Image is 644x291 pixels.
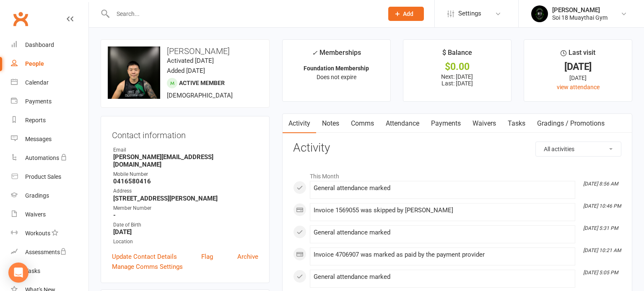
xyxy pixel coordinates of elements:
[25,211,46,218] div: Waivers
[112,252,177,262] a: Update Contact Details
[110,8,377,20] input: Search...
[11,36,88,54] a: Dashboard
[345,114,380,133] a: Comms
[179,80,225,86] span: Active member
[11,186,88,205] a: Gradings
[11,224,88,243] a: Workouts
[403,10,413,17] span: Add
[502,114,531,133] a: Tasks
[11,262,88,281] a: Tasks
[11,243,88,262] a: Assessments
[113,211,258,219] strong: -
[25,117,46,124] div: Reports
[113,170,258,178] div: Mobile Number
[531,114,610,133] a: Gradings / Promotions
[293,167,621,181] li: This Month
[11,130,88,149] a: Messages
[112,262,183,272] a: Manage Comms Settings
[557,84,600,90] a: view attendance
[314,273,571,281] div: General attendance marked
[25,41,54,48] div: Dashboard
[113,238,258,246] div: Location
[113,221,258,229] div: Date of Birth
[531,5,548,22] img: thumb_image1716960047.png
[113,228,258,236] strong: [DATE]
[11,54,88,73] a: People
[25,173,61,180] div: Product Sales
[113,178,258,185] strong: 0416580416
[201,252,213,262] a: Flag
[113,204,258,212] div: Member Number
[25,79,49,86] div: Calendar
[312,49,317,57] i: ✓
[25,60,44,67] div: People
[167,92,233,99] span: [DEMOGRAPHIC_DATA]
[25,136,52,142] div: Messages
[314,229,571,236] div: General attendance marked
[380,114,425,133] a: Attendance
[304,65,369,72] strong: Foundation Membership
[425,114,467,133] a: Payments
[112,127,258,140] h3: Contact information
[113,146,258,154] div: Email
[442,47,472,62] div: $ Balance
[113,153,258,168] strong: [PERSON_NAME][EMAIL_ADDRESS][DOMAIN_NAME]
[583,225,618,231] i: [DATE] 5:31 PM
[25,155,59,161] div: Automations
[552,6,608,14] div: [PERSON_NAME]
[237,252,258,262] a: Archive
[11,167,88,186] a: Product Sales
[167,67,205,75] time: Added [DATE]
[11,149,88,167] a: Automations
[11,205,88,224] a: Waivers
[388,7,424,21] button: Add
[25,268,40,274] div: Tasks
[108,46,262,56] h3: [PERSON_NAME]
[411,73,504,87] p: Next: [DATE] Last: [DATE]
[314,251,571,258] div: Invoice 4706907 was marked as paid by the payment provider
[561,47,595,62] div: Last visit
[467,114,502,133] a: Waivers
[317,74,356,80] span: Does not expire
[283,114,316,133] a: Activity
[532,73,624,82] div: [DATE]
[458,4,481,23] span: Settings
[314,185,571,192] div: General attendance marked
[10,8,31,29] a: Clubworx
[583,247,621,253] i: [DATE] 10:21 AM
[11,111,88,130] a: Reports
[314,207,571,214] div: Invoice 1569055 was skipped by [PERSON_NAME]
[25,249,67,255] div: Assessments
[25,98,52,105] div: Payments
[552,14,608,21] div: Soi 18 Muaythai Gym
[25,230,50,237] div: Workouts
[25,192,49,199] div: Gradings
[293,142,621,155] h3: Activity
[583,181,618,187] i: [DATE] 8:56 AM
[583,203,621,209] i: [DATE] 10:46 PM
[167,57,214,64] time: Activated [DATE]
[11,92,88,111] a: Payments
[11,73,88,92] a: Calendar
[312,47,361,63] div: Memberships
[113,195,258,202] strong: [STREET_ADDRESS][PERSON_NAME]
[411,62,504,71] div: $0.00
[532,62,624,71] div: [DATE]
[113,187,258,195] div: Address
[583,270,618,276] i: [DATE] 5:05 PM
[8,263,29,283] div: Open Intercom Messenger
[108,46,160,99] img: image1747280369.png
[316,114,345,133] a: Notes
